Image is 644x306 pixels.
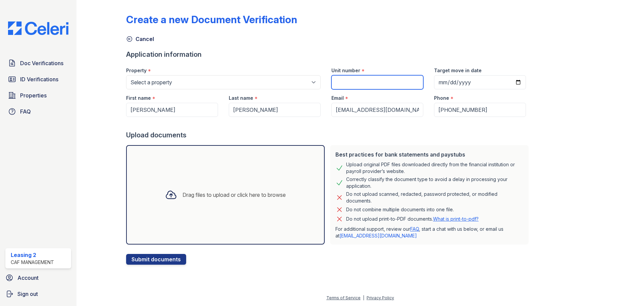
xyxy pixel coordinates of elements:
[5,73,71,86] a: ID Verifications
[433,216,479,222] a: What is print-to-pdf?
[20,91,47,99] span: Properties
[126,67,147,74] label: Property
[11,259,54,266] div: CAF Management
[126,95,151,101] label: First name
[3,271,74,285] a: Account
[20,59,63,67] span: Doc Verifications
[20,107,31,116] span: FAQ
[126,50,531,59] div: Application information
[335,226,523,239] p: For additional support, review our , start a chat with us below, or email us at
[17,274,39,282] span: Account
[126,13,297,26] div: Create a new Document Verification
[410,226,419,232] a: FAQ
[17,290,38,298] span: Sign out
[3,21,74,35] img: CE_Logo_Blue-a8612792a0a2168367f1c8372b55b34899dd931a85d93a1a3d3e32e68fde9ad4.png
[5,56,71,70] a: Doc Verifications
[434,67,482,74] label: Target move in date
[5,105,71,118] a: FAQ
[11,251,54,259] div: Leasing 2
[346,191,523,204] div: Do not upload scanned, redacted, password protected, or modified documents.
[367,295,394,300] a: Privacy Policy
[326,295,361,300] a: Terms of Service
[346,176,523,189] div: Correctly classify the document type to avoid a delay in processing your application.
[229,95,253,101] label: Last name
[126,130,531,140] div: Upload documents
[3,287,74,301] a: Sign out
[346,206,454,214] div: Do not combine multiple documents into one file.
[331,67,360,74] label: Unit number
[331,95,344,101] label: Email
[346,216,479,222] p: Do not upload print-to-PDF documents.
[335,150,523,159] div: Best practices for bank statements and paystubs
[339,233,417,238] a: [EMAIL_ADDRESS][DOMAIN_NAME]
[126,35,154,43] a: Cancel
[434,95,449,101] label: Phone
[363,295,364,300] div: |
[182,191,286,199] div: Drag files to upload or click here to browse
[5,89,71,102] a: Properties
[346,161,523,175] div: Upload original PDF files downloaded directly from the financial institution or payroll provider’...
[20,75,58,83] span: ID Verifications
[126,254,186,265] button: Submit documents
